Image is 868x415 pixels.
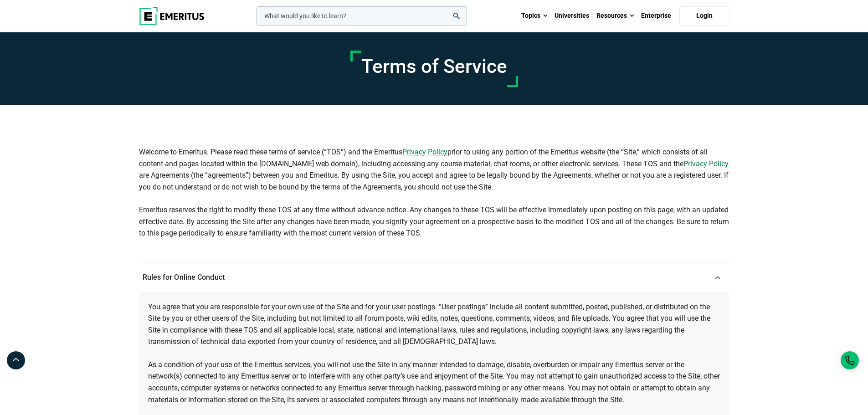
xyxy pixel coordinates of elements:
p: Welcome to Emeritus. Please read these terms of service (“TOS”) and the Emeritus prior to using a... [139,146,729,193]
input: woocommerce-product-search-field-0 [257,6,467,26]
a: Login [679,6,729,26]
p: Emeritus reserves the right to modify these TOS at any time without advance notice. Any changes t... [139,204,729,239]
h1: Terms of Service [361,55,507,78]
a: Privacy Policy [402,146,447,158]
p: As a condition of your use of the Emeritus services, you will not use the Site in any manner inte... [148,359,720,405]
p: You agree that you are responsible for your own use of the Site and for your user postings. “User... [148,301,720,348]
a: Privacy Policy [683,158,729,170]
span: Rules for Online Conduct [143,273,225,282]
a: Rules for Online Conduct [139,262,729,292]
